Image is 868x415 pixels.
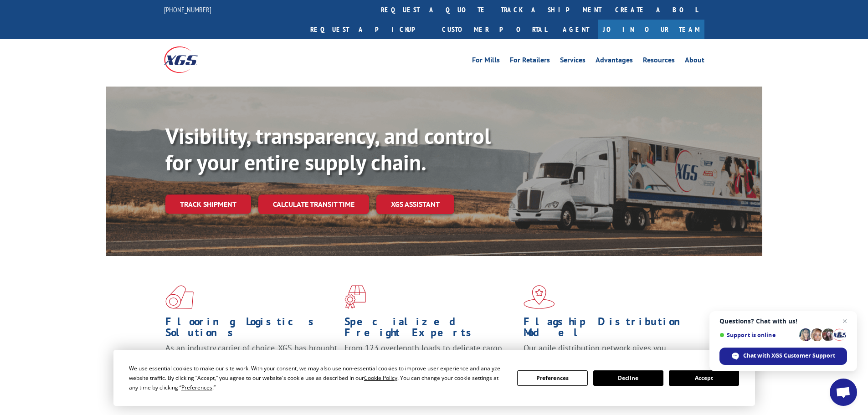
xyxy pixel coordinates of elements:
div: Open chat [830,379,857,406]
div: We use essential cookies to make our site work. With your consent, we may also use non-essential ... [129,364,506,392]
p: From 123 overlength loads to delicate cargo, our experienced staff knows the best way to move you... [344,343,517,383]
a: About [685,56,704,67]
a: Request a pickup [303,20,435,39]
div: Chat with XGS Customer Support [719,348,847,365]
div: Cookie Consent Prompt [113,350,755,406]
h1: Flagship Distribution Model [524,316,696,343]
a: Calculate transit time [258,195,369,214]
span: Preferences [181,384,212,391]
button: Preferences [517,370,587,386]
a: Services [560,56,586,67]
span: Questions? Chat with us! [719,318,847,325]
a: Customer Portal [435,20,554,39]
span: Close chat [839,316,850,327]
b: Visibility, transparency, and control for your entire supply chain. [165,122,491,176]
h1: Specialized Freight Experts [344,316,517,343]
span: As an industry carrier of choice, XGS has brought innovation and dedication to flooring logistics... [165,343,337,375]
span: Support is online [719,332,796,338]
a: Join Our Team [598,20,704,39]
a: Resources [643,56,675,67]
a: For Retailers [510,56,550,67]
button: Decline [593,370,663,386]
span: Our agile distribution network gives you nationwide inventory management on demand. [524,343,691,364]
a: Track shipment [165,195,251,214]
a: For Mills [472,56,500,67]
a: Advantages [596,56,633,67]
a: Agent [554,20,598,39]
button: Accept [669,370,739,386]
h1: Flooring Logistics Solutions [165,316,338,343]
a: XGS ASSISTANT [376,195,454,214]
a: [PHONE_NUMBER] [164,5,211,14]
img: xgs-icon-focused-on-flooring-red [344,285,366,309]
img: xgs-icon-total-supply-chain-intelligence-red [165,285,194,309]
span: Cookie Policy [364,374,397,382]
img: xgs-icon-flagship-distribution-model-red [524,285,555,309]
span: Chat with XGS Customer Support [743,352,835,360]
